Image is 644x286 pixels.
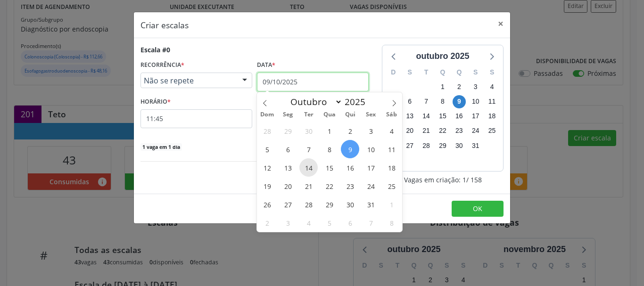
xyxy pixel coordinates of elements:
span: quinta-feira, 16 de outubro de 2025 [453,110,466,123]
span: Outubro 3, 2025 [362,122,380,140]
span: Novembro 8, 2025 [382,213,401,232]
span: sexta-feira, 17 de outubro de 2025 [469,110,482,123]
span: terça-feira, 7 de outubro de 2025 [420,95,433,108]
div: S [402,65,418,80]
span: terça-feira, 14 de outubro de 2025 [420,110,433,123]
span: Ter [298,112,319,118]
span: Outubro 14, 2025 [299,158,318,177]
div: Vagas em criação: 1 [382,175,504,185]
h5: Criar escalas [140,19,189,31]
span: Outubro 24, 2025 [362,177,380,195]
span: Setembro 30, 2025 [299,122,318,140]
span: quinta-feira, 2 de outubro de 2025 [453,80,466,93]
span: quarta-feira, 15 de outubro de 2025 [436,110,449,123]
span: / 158 [466,175,482,185]
span: Outubro 25, 2025 [382,177,401,195]
div: Escala #0 [140,45,170,55]
div: Q [451,65,467,80]
span: 1 vaga em 1 dia [140,143,182,151]
span: Novembro 1, 2025 [382,195,401,213]
span: Outubro 4, 2025 [382,122,401,140]
span: Outubro 12, 2025 [258,158,276,177]
div: T [418,65,435,80]
span: quinta-feira, 30 de outubro de 2025 [453,139,466,152]
span: sábado, 11 de outubro de 2025 [486,95,499,108]
select: Month [286,95,342,108]
span: Setembro 29, 2025 [279,122,297,140]
input: Year [342,96,373,108]
span: Qui [340,112,361,118]
span: Outubro 22, 2025 [320,177,339,195]
span: sábado, 18 de outubro de 2025 [486,110,499,123]
div: Q [435,65,451,80]
span: Outubro 8, 2025 [320,140,339,158]
span: Outubro 11, 2025 [382,140,401,158]
span: sábado, 4 de outubro de 2025 [486,80,499,93]
span: Outubro 26, 2025 [258,195,276,213]
span: segunda-feira, 6 de outubro de 2025 [403,95,416,108]
span: Outubro 13, 2025 [279,158,297,177]
span: Novembro 4, 2025 [299,213,318,232]
button: OK [452,201,504,217]
div: D [385,65,402,80]
span: Outubro 20, 2025 [279,177,297,195]
span: Outubro 17, 2025 [362,158,380,177]
span: sexta-feira, 24 de outubro de 2025 [469,124,482,138]
span: Setembro 28, 2025 [258,122,276,140]
label: RECORRÊNCIA [140,58,184,73]
span: OK [473,204,482,213]
span: Não se repete [144,76,233,85]
span: Outubro 30, 2025 [341,195,359,213]
span: Outubro 15, 2025 [320,158,339,177]
button: Close [491,12,510,35]
span: Novembro 7, 2025 [362,213,380,232]
span: sexta-feira, 10 de outubro de 2025 [469,95,482,108]
span: Outubro 1, 2025 [320,122,339,140]
span: Outubro 6, 2025 [279,140,297,158]
span: sábado, 25 de outubro de 2025 [486,124,499,138]
span: segunda-feira, 20 de outubro de 2025 [403,124,416,138]
span: quarta-feira, 29 de outubro de 2025 [436,139,449,152]
span: Novembro 6, 2025 [341,213,359,232]
span: Outubro 28, 2025 [299,195,318,213]
span: quarta-feira, 1 de outubro de 2025 [436,80,449,93]
input: 00:00 [140,109,252,128]
span: Outubro 23, 2025 [341,177,359,195]
div: S [467,65,484,80]
label: Data [257,58,275,73]
span: Outubro 9, 2025 [341,140,359,158]
span: Outubro 2, 2025 [341,122,359,140]
span: quarta-feira, 8 de outubro de 2025 [436,95,449,108]
span: sexta-feira, 3 de outubro de 2025 [469,80,482,93]
span: quinta-feira, 9 de outubro de 2025 [453,95,466,108]
span: quarta-feira, 22 de outubro de 2025 [436,124,449,138]
span: Outubro 19, 2025 [258,177,276,195]
span: segunda-feira, 27 de outubro de 2025 [403,139,416,152]
span: sexta-feira, 31 de outubro de 2025 [469,139,482,152]
div: outubro 2025 [412,50,473,63]
span: Novembro 3, 2025 [279,213,297,232]
span: terça-feira, 21 de outubro de 2025 [420,124,433,138]
span: quinta-feira, 23 de outubro de 2025 [453,124,466,138]
span: segunda-feira, 13 de outubro de 2025 [403,110,416,123]
span: Outubro 21, 2025 [299,177,318,195]
span: terça-feira, 28 de outubro de 2025 [420,139,433,152]
input: Selecione uma data [257,73,369,91]
span: Outubro 5, 2025 [258,140,276,158]
span: Outubro 29, 2025 [320,195,339,213]
span: Sex [361,112,381,118]
span: Novembro 2, 2025 [258,213,276,232]
span: Dom [257,112,278,118]
span: Outubro 10, 2025 [362,140,380,158]
span: Sáb [381,112,402,118]
span: Novembro 5, 2025 [320,213,339,232]
span: Outubro 7, 2025 [299,140,318,158]
span: Outubro 18, 2025 [382,158,401,177]
span: Seg [278,112,298,118]
span: Qua [319,112,340,118]
span: Outubro 27, 2025 [279,195,297,213]
label: HORÁRIO [140,95,171,109]
span: Outubro 16, 2025 [341,158,359,177]
div: S [484,65,500,80]
span: Outubro 31, 2025 [362,195,380,213]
